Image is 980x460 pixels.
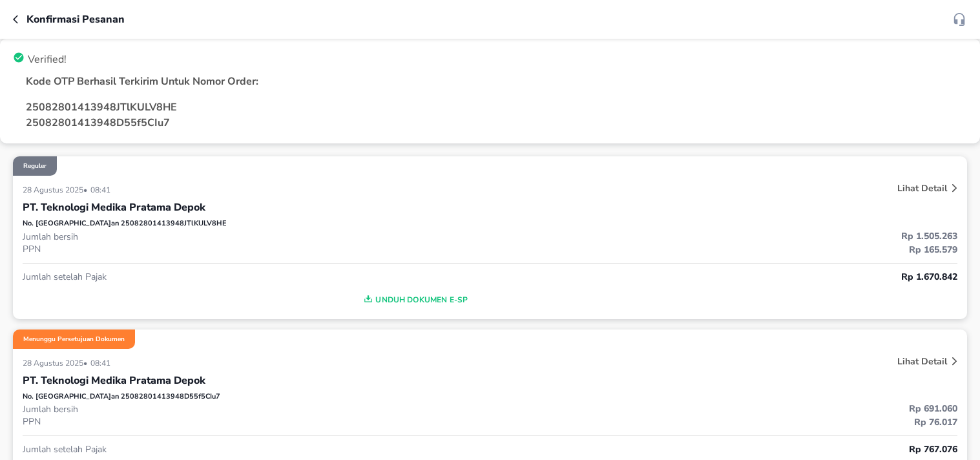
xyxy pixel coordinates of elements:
p: Verified! [28,52,67,67]
p: PT. Teknologi Medika Pratama Depok [23,200,205,215]
p: 08:41 [90,185,114,195]
p: Kode OTP Berhasil Terkirim Untuk Nomor Order: [26,74,967,89]
p: Menunggu Persetujuan Dokumen [23,335,125,344]
p: Reguler [23,162,47,171]
p: Rp 165.579 [490,243,958,256]
p: 28 Agustus 2025 • [23,185,90,195]
p: PPN [23,415,490,428]
p: No. [GEOGRAPHIC_DATA]an 25082801413948JTlKULV8HE [23,218,227,229]
p: Rp 76.017 [490,415,958,429]
p: No. [GEOGRAPHIC_DATA]an 25082801413948D55f5CIu7 [23,392,220,402]
p: PT. Teknologi Medika Pratama Depok [23,373,205,388]
span: Unduh Dokumen e-SP [28,291,802,308]
p: Rp 1.670.842 [490,270,958,284]
p: Rp 1.505.263 [490,229,958,243]
p: Rp 691.060 [490,402,958,415]
p: Jumlah setelah Pajak [23,271,490,283]
p: 28 Agustus 2025 • [23,358,90,368]
p: Lihat Detail [897,355,947,368]
p: PPN [23,243,490,255]
p: 25082801413948JTlKULV8HE [26,99,967,115]
p: 25082801413948D55f5CIu7 [26,115,967,131]
button: Unduh Dokumen e-SP [23,290,807,309]
p: Jumlah setelah Pajak [23,443,490,455]
p: Rp 767.076 [490,443,958,456]
p: Jumlah bersih [23,231,490,243]
p: Lihat Detail [897,182,947,194]
p: 08:41 [90,358,114,368]
p: Jumlah bersih [23,403,490,415]
p: Konfirmasi pesanan [26,12,125,27]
